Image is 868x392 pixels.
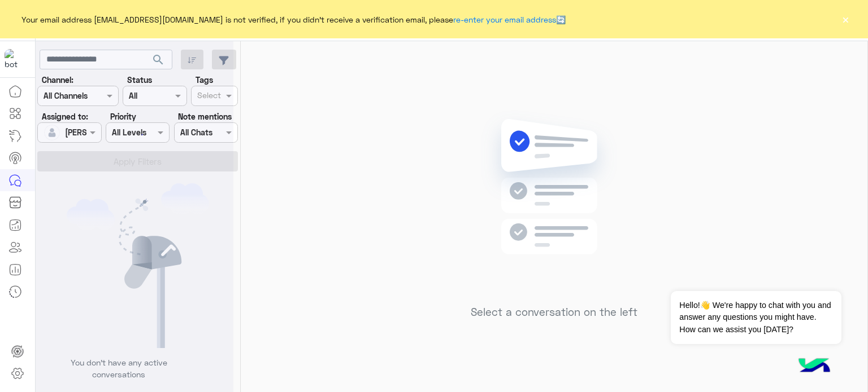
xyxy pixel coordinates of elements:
[472,110,636,297] img: no messages
[840,14,851,25] button: ×
[196,89,221,104] div: Select
[471,306,637,319] h5: Select a conversation on the left
[671,291,841,344] span: Hello!👋 We're happy to chat with you and answer any questions you might have. How can we assist y...
[5,49,25,69] img: 919860931428189
[795,347,834,386] img: hulul-logo.png
[21,14,566,25] span: Your email address [EMAIL_ADDRESS][DOMAIN_NAME] is not verified, if you didn't receive a verifica...
[453,15,556,24] a: re-enter your email address
[124,125,144,144] div: loading...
